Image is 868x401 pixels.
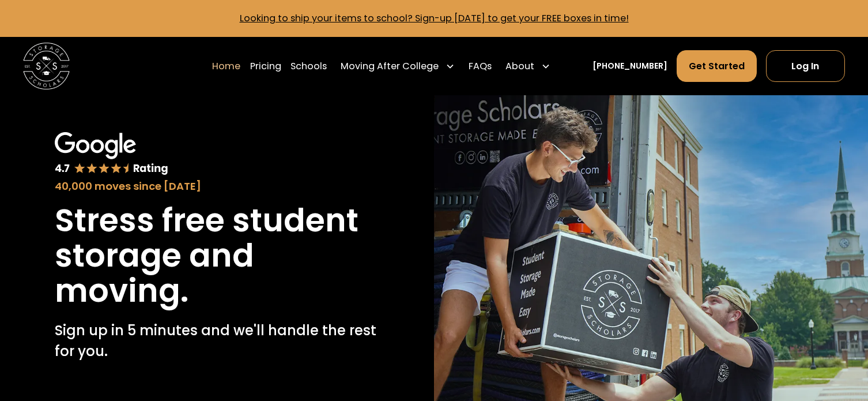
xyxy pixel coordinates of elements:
img: Storage Scholars main logo [23,43,69,89]
h1: Stress free student storage and moving. [55,203,379,309]
div: Moving After College [341,59,439,73]
a: [PHONE_NUMBER] [592,60,667,72]
img: Google 4.7 star rating [55,132,168,175]
a: Looking to ship your items to school? Sign-up [DATE] to get your FREE boxes in time! [240,12,629,25]
a: Home [212,50,240,82]
a: FAQs [469,50,492,82]
a: Schools [290,50,327,82]
a: Pricing [250,50,281,82]
div: 40,000 moves since [DATE] [55,178,379,194]
a: Get Started [677,50,757,81]
a: Log In [766,50,845,81]
p: Sign up in 5 minutes and we'll handle the rest for you. [55,320,379,362]
div: About [505,59,534,73]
